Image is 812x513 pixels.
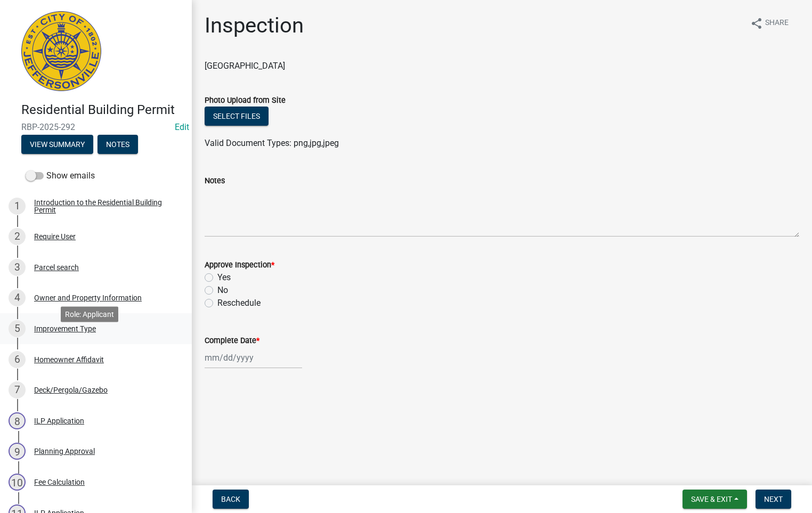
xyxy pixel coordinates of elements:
[764,495,783,503] span: Next
[34,199,175,214] div: Introduction to the Residential Building Permit
[175,122,189,132] a: Edit
[217,284,228,297] label: No
[9,228,26,245] div: 2
[221,495,240,503] span: Back
[205,262,274,269] label: Approve Inspection
[34,294,142,302] div: Owner and Property Information
[21,141,93,149] wm-modal-confirm: Summary
[9,259,26,276] div: 3
[9,474,26,491] div: 10
[9,198,26,215] div: 1
[9,443,26,460] div: 9
[34,447,95,455] div: Planning Approval
[26,169,95,182] label: Show emails
[205,60,799,72] p: [GEOGRAPHIC_DATA]
[205,177,225,185] label: Notes
[175,122,189,132] wm-modal-confirm: Edit Application Number
[205,138,339,148] span: Valid Document Types: png,jpg,jpeg
[205,97,286,104] label: Photo Upload from Site
[217,271,231,284] label: Yes
[34,356,104,363] div: Homeowner Affidavit
[217,297,261,310] label: Reschedule
[21,122,170,132] span: RBP-2025-292
[765,17,789,30] span: Share
[9,412,26,429] div: 8
[34,417,84,425] div: ILP Application
[691,495,732,503] span: Save & Exit
[98,135,138,154] button: Notes
[750,17,763,30] i: share
[683,490,747,509] button: Save & Exit
[61,306,118,322] div: Role: Applicant
[34,233,76,240] div: Require User
[34,478,85,486] div: Fee Calculation
[9,289,26,306] div: 4
[205,337,259,345] label: Complete Date
[21,135,93,154] button: View Summary
[9,351,26,368] div: 6
[21,11,101,91] img: City of Jeffersonville, Indiana
[21,102,183,118] h4: Residential Building Permit
[205,13,304,38] h1: Inspection
[98,141,138,149] wm-modal-confirm: Notes
[9,320,26,337] div: 5
[34,264,79,271] div: Parcel search
[213,490,249,509] button: Back
[9,381,26,398] div: 7
[34,386,108,394] div: Deck/Pergola/Gazebo
[34,325,96,332] div: Improvement Type
[205,347,302,369] input: mm/dd/yyyy
[205,107,269,126] button: Select files
[756,490,791,509] button: Next
[742,13,797,34] button: shareShare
